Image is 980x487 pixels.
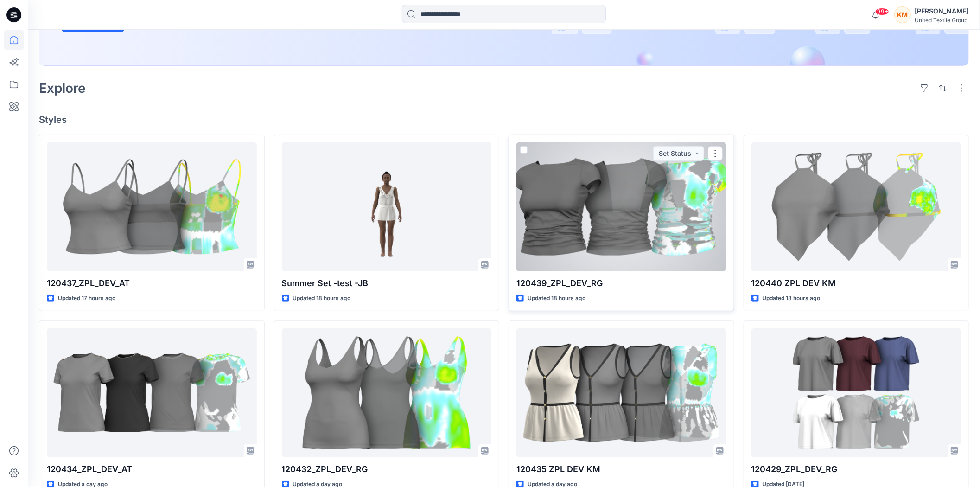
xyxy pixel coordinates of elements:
p: Updated 17 hours ago [58,294,115,303]
a: 120434_ZPL_DEV_AT [47,328,257,457]
div: KM [894,6,911,23]
a: 120437_ZPL_DEV_AT [47,142,257,271]
div: United Textile Group [915,17,968,24]
a: 120435 ZPL DEV KM [516,328,726,457]
p: 120429_ZPL_DEV_RG [751,463,961,476]
p: 120439_ZPL_DEV_RG [516,277,726,290]
a: 120439_ZPL_DEV_RG [516,142,726,271]
a: Summer Set -test -JB [282,142,492,271]
p: Updated 18 hours ago [293,294,351,303]
p: Updated 18 hours ago [528,294,585,303]
a: 120432_ZPL_DEV_RG [282,328,492,457]
span: 99+ [875,8,889,15]
p: Updated 18 hours ago [763,294,821,303]
p: 120440 ZPL DEV KM [751,277,961,290]
h4: Styles [39,114,969,125]
a: 120440 ZPL DEV KM [751,142,961,271]
p: Summer Set -test -JB [282,277,492,290]
a: 120429_ZPL_DEV_RG [751,328,961,457]
p: 120435 ZPL DEV KM [516,463,726,476]
h2: Explore [39,81,86,96]
div: [PERSON_NAME] [915,6,968,17]
p: 120437_ZPL_DEV_AT [47,277,257,290]
p: 120434_ZPL_DEV_AT [47,463,257,476]
p: 120432_ZPL_DEV_RG [282,463,492,476]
